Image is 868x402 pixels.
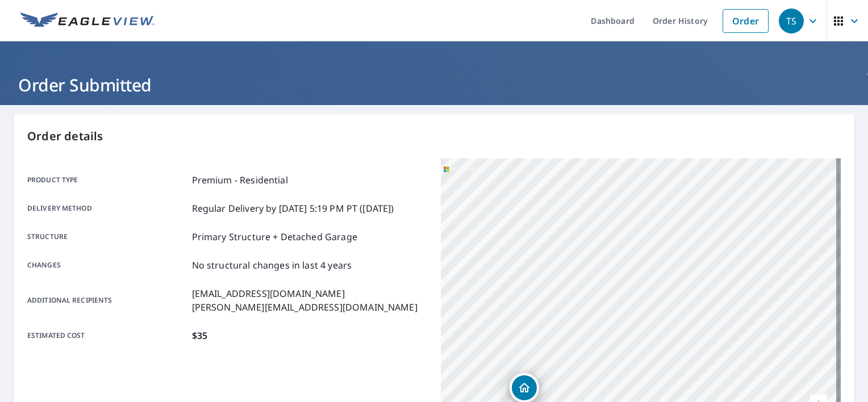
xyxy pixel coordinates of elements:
[20,12,155,30] img: EV Logo
[14,73,854,97] h1: Order Submitted
[192,300,418,314] p: [PERSON_NAME][EMAIL_ADDRESS][DOMAIN_NAME]
[27,258,187,272] p: Changes
[27,329,187,342] p: Estimated cost
[27,128,841,145] p: Order details
[192,230,357,244] p: Primary Structure + Detached Garage
[192,258,352,272] p: No structural changes in last 4 years
[723,9,769,33] a: Order
[192,173,288,187] p: Premium - Residential
[27,173,187,187] p: Product type
[779,9,804,33] div: TS
[192,287,418,300] p: [EMAIL_ADDRESS][DOMAIN_NAME]
[27,230,187,244] p: Structure
[27,287,187,314] p: Additional recipients
[27,202,187,215] p: Delivery method
[192,202,394,215] p: Regular Delivery by [DATE] 5:19 PM PT ([DATE])
[192,329,207,342] p: $35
